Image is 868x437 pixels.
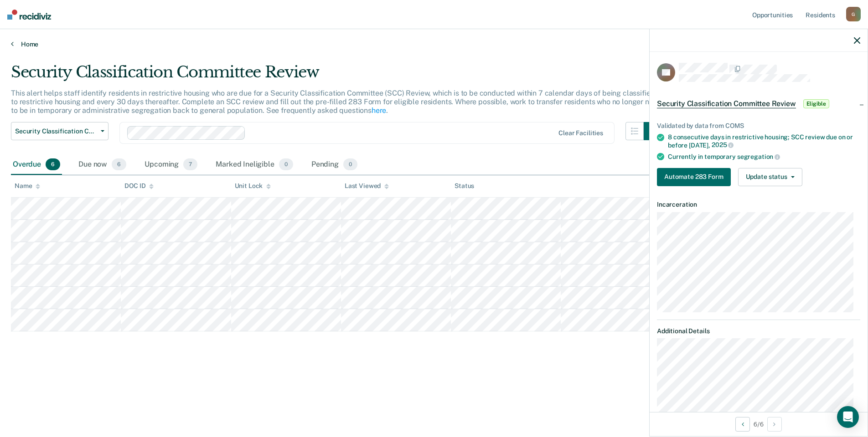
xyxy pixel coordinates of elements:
div: Upcoming [143,155,199,175]
span: 6 [112,158,126,170]
div: Clear facilities [558,129,603,137]
div: Status [455,182,474,190]
span: Security Classification Committee Review [657,99,796,108]
span: 7 [183,158,197,170]
div: DOC ID [124,182,154,190]
div: Unit Lock [235,182,271,190]
div: Security Classification Committee ReviewEligible [650,89,868,118]
div: G [846,7,861,21]
dt: Additional Details [657,327,860,335]
div: Marked Ineligible [214,155,295,175]
div: Overdue [11,155,62,175]
div: Due now [77,155,128,175]
button: Automate 283 Form [657,168,731,186]
div: 6 / 6 [650,412,868,436]
img: Recidiviz [7,10,51,20]
div: Last Viewed [345,182,389,190]
a: Navigate to form link [657,168,734,186]
span: 0 [343,158,357,170]
span: segregation [737,153,780,160]
dt: Incarceration [657,201,860,208]
div: Name [15,182,40,190]
span: 6 [46,158,60,170]
div: Security Classification Committee Review [11,63,662,89]
a: here [372,106,386,115]
button: Next Opportunity [767,417,782,432]
span: 2025 [712,141,734,148]
div: Open Intercom Messenger [837,406,859,428]
span: 0 [279,158,293,170]
span: Security Classification Committee Review [15,127,97,135]
div: Currently in temporary [668,152,860,161]
span: Eligible [803,99,829,108]
button: Update status [738,168,802,186]
div: Validated by data from COMS [657,122,860,130]
a: Home [11,40,857,48]
p: This alert helps staff identify residents in restrictive housing who are due for a Security Class... [11,89,661,115]
div: Pending [310,155,359,175]
button: Previous Opportunity [735,417,750,432]
div: 8 consecutive days in restrictive housing; SCC review due on or before [DATE], [668,133,860,149]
